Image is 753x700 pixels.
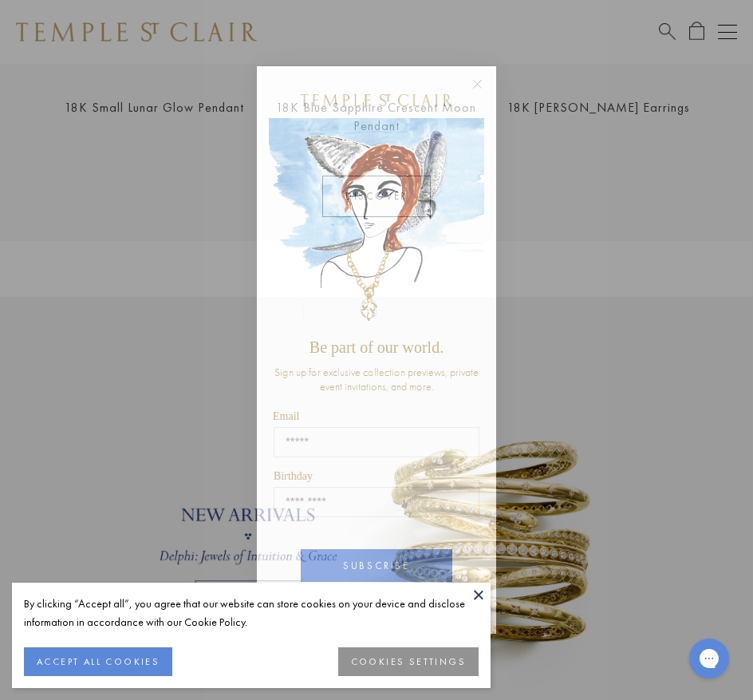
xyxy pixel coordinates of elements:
[274,470,313,482] span: Birthday
[24,595,479,631] div: By clicking “Accept all”, you agree that our website can store cookies on your device and disclos...
[681,633,737,684] iframe: Gorgias live chat messenger
[475,82,495,102] button: Close dialog
[273,410,299,422] span: Email
[269,118,484,331] img: c4a9eb12-d91a-4d4a-8ee0-386386f4f338.jpeg
[301,549,452,582] button: SUBSCRIBE
[274,365,479,394] span: Sign up for exclusive collection previews, private event invitations, and more.
[338,647,479,676] button: COOKIES SETTINGS
[274,427,479,457] input: Email
[309,338,444,356] span: Be part of our world.
[24,647,172,676] button: ACCEPT ALL COOKIES
[301,94,452,106] img: Temple St. Clair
